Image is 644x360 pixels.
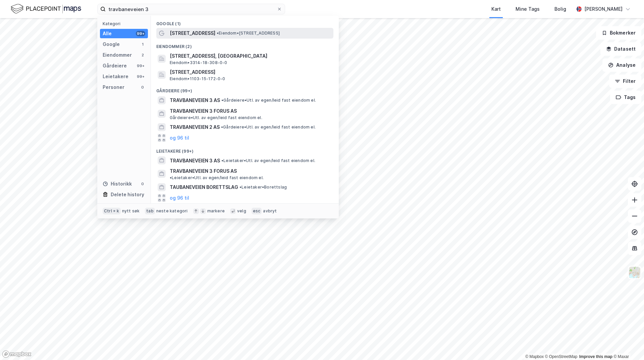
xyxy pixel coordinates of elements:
[221,98,316,103] span: Gårdeiere • Utl. av egen/leid fast eiendom el.
[170,96,220,104] span: TRAVBANEVEIEN 3 AS
[221,124,223,130] span: •
[170,76,225,82] span: Eiendom • 1103-15-172-0-0
[103,62,127,70] div: Gårdeiere
[545,354,578,359] a: OpenStreetMap
[221,158,315,163] span: Leietaker • Utl. av egen/leid fast eiendom el.
[103,208,121,214] div: Ctrl + k
[516,5,540,13] div: Mine Tags
[217,31,280,36] span: Eiendom • [STREET_ADDRESS]
[170,52,331,60] span: [STREET_ADDRESS], [GEOGRAPHIC_DATA]
[491,5,501,13] div: Kart
[156,208,188,214] div: neste kategori
[628,266,641,279] img: Z
[11,3,81,15] img: logo.f888ab2527a4732fd821a326f86c7f29.svg
[170,68,331,76] span: [STREET_ADDRESS]
[151,16,339,28] div: Google (1)
[145,208,155,214] div: tab
[106,4,277,14] input: Søk på adresse, matrikkel, gårdeiere, leietakere eller personer
[170,175,172,180] span: •
[217,31,219,36] span: •
[579,354,612,359] a: Improve this map
[103,72,128,81] div: Leietakere
[170,134,189,142] button: og 96 til
[103,180,132,188] div: Historikk
[602,58,641,72] button: Analyse
[103,40,120,48] div: Google
[122,208,140,214] div: nytt søk
[170,194,189,202] button: og 96 til
[151,83,339,95] div: Gårdeiere (99+)
[151,143,339,155] div: Leietakere (99+)
[111,191,144,199] div: Delete history
[140,42,145,47] div: 1
[610,328,644,360] iframe: Chat Widget
[525,354,544,359] a: Mapbox
[170,123,220,131] span: TRAVBANEVEIEN 2 AS
[239,185,241,190] span: •
[170,29,215,37] span: [STREET_ADDRESS]
[170,60,227,65] span: Eiendom • 3314-18-308-0-0
[103,21,148,26] div: Kategori
[170,183,238,191] span: TAUBANEVEIEN BORETTSLAG
[610,91,641,104] button: Tags
[263,208,277,214] div: avbryt
[609,74,641,88] button: Filter
[103,30,112,38] div: Alle
[207,208,225,214] div: markere
[252,208,262,214] div: esc
[170,157,220,165] span: TRAVBANEVEIEN 3 AS
[239,185,287,190] span: Leietaker • Borettslag
[221,124,316,130] span: Gårdeiere • Utl. av egen/leid fast eiendom el.
[584,5,623,13] div: [PERSON_NAME]
[170,115,262,120] span: Gårdeiere • Utl. av egen/leid fast eiendom el.
[610,328,644,360] div: Kontrollprogram for chat
[151,39,339,51] div: Eiendommer (2)
[170,175,264,181] span: Leietaker • Utl. av egen/leid fast eiendom el.
[221,98,223,103] span: •
[2,350,32,358] a: Mapbox homepage
[170,167,237,175] span: TRAVBANEVEIEN 3 FORUS AS
[170,107,331,115] span: TRAVBANEVEIEN 3 FORUS AS
[136,31,145,36] div: 99+
[140,181,145,187] div: 0
[221,158,223,163] span: •
[103,83,124,91] div: Personer
[136,63,145,68] div: 99+
[136,74,145,79] div: 99+
[237,208,246,214] div: velg
[554,5,566,13] div: Bolig
[600,42,641,56] button: Datasett
[103,51,132,59] div: Eiendommer
[596,26,641,40] button: Bokmerker
[140,52,145,58] div: 2
[140,85,145,90] div: 0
